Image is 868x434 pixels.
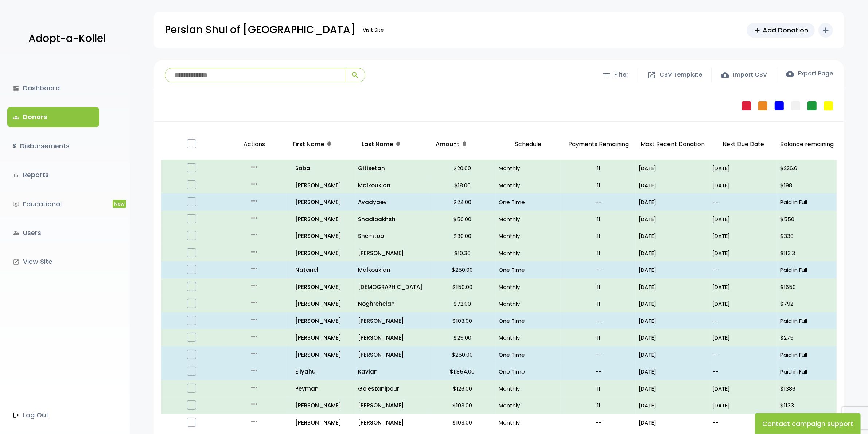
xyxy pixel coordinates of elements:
[780,384,834,394] p: $1386
[250,214,258,222] i: more_horiz
[639,180,707,190] p: [DATE]
[647,71,656,79] span: open_in_new
[358,231,426,241] p: Shemtob
[432,248,493,258] p: $10.30
[432,350,493,360] p: $250.00
[712,139,774,150] p: Next Due Date
[290,282,352,292] p: [PERSON_NAME]
[358,163,426,173] a: Gitisetan
[7,405,99,425] a: Log Out
[763,25,808,35] span: Add Donation
[712,418,774,427] p: --
[639,299,707,309] p: [DATE]
[499,248,558,258] p: Monthly
[290,299,352,309] a: [PERSON_NAME]
[250,349,258,358] i: more_horiz
[250,332,258,341] i: more_horiz
[7,78,99,98] a: dashboardDashboard
[290,231,352,241] a: [PERSON_NAME]
[250,400,258,408] i: more_horiz
[780,248,834,258] p: $113.3
[290,265,352,275] p: Natanel
[225,132,283,157] p: Actions
[358,282,426,292] p: [DEMOGRAPHIC_DATA]
[712,350,774,360] p: --
[614,70,628,80] span: Filter
[786,69,833,78] label: Export Page
[564,265,633,275] p: --
[432,214,493,224] p: $50.00
[290,418,352,427] a: [PERSON_NAME]
[753,26,761,34] span: add
[712,214,774,224] p: [DATE]
[432,367,493,376] p: $1,854.00
[358,384,426,394] a: Golestanipour
[25,21,106,56] a: Adopt-a-Kollel
[250,196,258,205] i: more_horiz
[358,265,426,275] a: Malkoukian
[712,163,774,173] p: [DATE]
[602,71,611,79] span: filter_list
[290,316,352,326] p: [PERSON_NAME]
[293,140,324,148] span: First Name
[780,139,834,150] p: Balance remaining
[780,400,834,410] p: $1133
[362,140,393,148] span: Last Name
[432,316,493,326] p: $103.00
[358,400,426,410] a: [PERSON_NAME]
[639,333,707,343] p: [DATE]
[13,114,19,121] span: groups
[290,163,352,173] a: Saba
[358,350,426,360] a: [PERSON_NAME]
[432,163,493,173] p: $20.60
[564,299,633,309] p: 11
[351,71,359,79] span: search
[639,197,707,207] p: [DATE]
[712,316,774,326] p: --
[564,180,633,190] p: 11
[358,367,426,376] a: Kavian
[250,315,258,324] i: more_horiz
[290,248,352,258] a: [PERSON_NAME]
[639,367,707,376] p: [DATE]
[358,418,426,427] p: [PERSON_NAME]
[436,140,459,148] span: Amount
[786,69,794,78] span: cloud_download
[250,366,258,375] i: more_horiz
[659,70,702,80] span: CSV Template
[13,230,19,236] i: manage_accounts
[432,384,493,394] p: $126.00
[250,230,258,239] i: more_horiz
[639,163,707,173] p: [DATE]
[290,367,352,376] a: Eliyahu
[432,180,493,190] p: $18.00
[290,214,352,224] a: [PERSON_NAME]
[358,180,426,190] a: Malkoukian
[564,333,633,343] p: 11
[250,247,258,256] i: more_horiz
[358,197,426,207] p: Avadyaev
[250,298,258,307] i: more_horiz
[564,350,633,360] p: --
[290,333,352,343] p: [PERSON_NAME]
[780,333,834,343] p: $275
[564,400,633,410] p: 11
[290,197,352,207] a: [PERSON_NAME]
[564,231,633,241] p: 11
[358,214,426,224] p: Shadibakhsh
[639,248,707,258] p: [DATE]
[499,231,558,241] p: Monthly
[358,316,426,326] a: [PERSON_NAME]
[639,418,707,427] p: [DATE]
[780,282,834,292] p: $1650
